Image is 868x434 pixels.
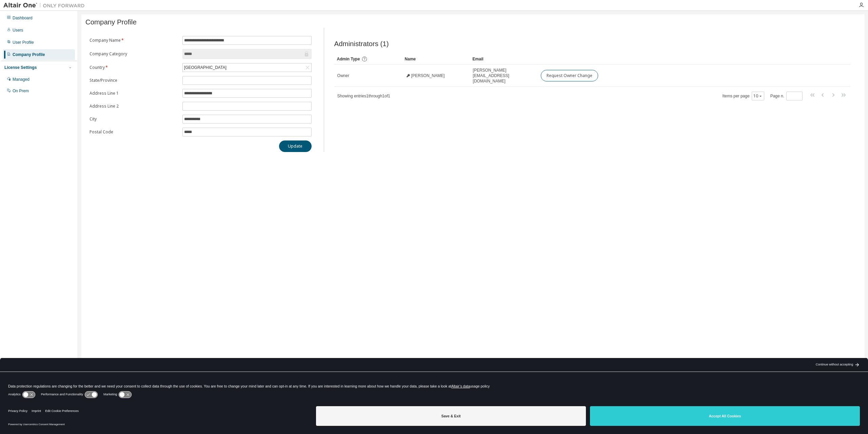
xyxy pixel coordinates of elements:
[13,27,23,33] div: Users
[411,73,445,78] span: [PERSON_NAME]
[279,140,312,152] button: Update
[337,57,360,61] span: Admin Type
[3,2,88,9] img: Altair One
[90,78,178,83] label: State/Province
[90,103,178,109] label: Address Line 2
[337,73,349,78] span: Owner
[337,94,390,98] span: Showing entries 1 through 1 of 1
[13,88,29,94] div: On Prem
[753,93,763,99] button: 10
[90,65,178,70] label: Country
[334,40,389,48] span: Administrators (1)
[85,18,137,26] span: Company Profile
[473,68,535,84] span: [PERSON_NAME][EMAIL_ADDRESS][DOMAIN_NAME]
[183,64,228,71] div: [GEOGRAPHIC_DATA]
[13,15,33,21] div: Dashboard
[541,70,598,81] button: Request Owner Change
[473,54,535,64] div: Email
[183,63,311,72] div: [GEOGRAPHIC_DATA]
[90,51,178,57] label: Company Category
[90,116,178,122] label: City
[405,54,467,64] div: Name
[4,65,37,70] div: License Settings
[90,129,178,135] label: Postal Code
[770,92,803,100] span: Page n.
[13,40,34,45] div: User Profile
[13,77,29,82] div: Managed
[90,38,178,43] label: Company Name
[13,52,45,57] div: Company Profile
[90,91,178,96] label: Address Line 1
[723,92,764,100] span: Items per page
